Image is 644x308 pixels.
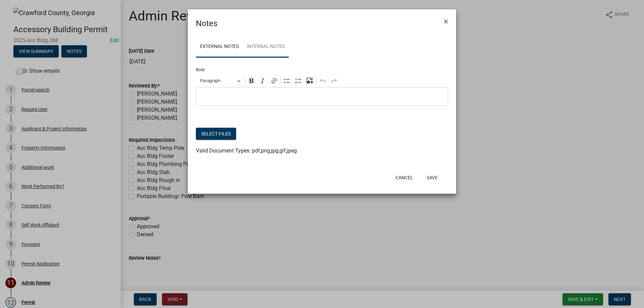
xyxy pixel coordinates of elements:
label: Body [196,68,205,72]
a: External Notes [196,36,243,58]
span: Valid Document Types: pdf,png,jpg,gif,jpeg [196,147,297,154]
span: × [444,17,448,26]
span: Paragraph [200,77,235,85]
div: Editor editing area: main. Press Alt+0 for help. [196,87,448,106]
button: Select files [196,128,236,140]
button: Paragraph, Heading [197,76,244,86]
button: Cancel [390,172,419,184]
button: Save [421,172,443,184]
button: Close [438,12,453,31]
h4: Notes [196,17,217,29]
a: Internal Notes [243,36,289,58]
div: Editor toolbar [196,74,448,87]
